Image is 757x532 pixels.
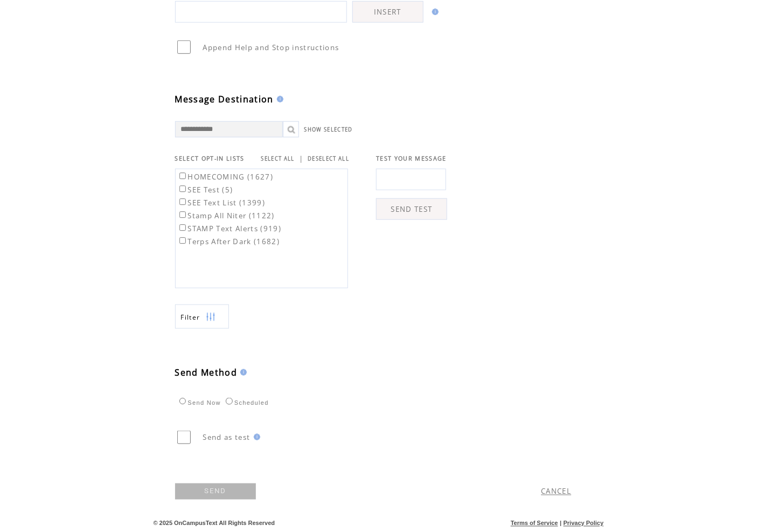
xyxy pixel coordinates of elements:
span: Append Help and Stop instructions [203,43,339,52]
input: SEE Text List (1399) [179,198,186,205]
input: Scheduled [226,398,233,405]
label: Terps After Dark (1682) [177,237,280,246]
img: help.gif [274,96,283,102]
img: filters.png [206,305,216,329]
label: Scheduled [223,399,269,406]
span: Show filters [181,313,200,322]
label: Send Now [177,399,221,406]
img: help.gif [251,434,260,440]
a: CANCEL [541,487,572,496]
input: Send Now [179,398,186,405]
label: STAMP Text Alerts (919) [177,224,282,233]
span: | [299,154,303,163]
input: SEE Test (5) [179,185,186,192]
span: © 2025 OnCampusText All Rights Reserved [154,520,275,527]
a: Filter [175,305,229,329]
a: SEND [175,483,256,500]
span: TEST YOUR MESSAGE [376,155,447,162]
a: Privacy Policy [564,520,604,527]
a: INSERT [352,1,423,23]
input: Terps After Dark (1682) [179,237,186,244]
span: Message Destination [175,93,274,105]
a: DESELECT ALL [308,155,349,162]
label: SEE Text List (1399) [177,198,266,208]
img: help.gif [429,9,439,15]
span: SELECT OPT-IN LISTS [175,155,245,162]
input: Stamp All Niter (1122) [179,211,186,218]
a: SELECT ALL [261,155,295,162]
label: SEE Test (5) [177,185,233,195]
label: Stamp All Niter (1122) [177,211,275,220]
span: Send as test [203,432,251,442]
input: STAMP Text Alerts (919) [179,224,186,231]
span: | [560,520,561,527]
span: Send Method [175,367,238,378]
label: HOMECOMING (1627) [177,172,274,182]
a: Terms of Service [511,520,558,527]
a: SHOW SELECTED [304,126,353,133]
img: help.gif [237,369,247,376]
a: SEND TEST [376,198,447,220]
input: HOMECOMING (1627) [179,172,186,179]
